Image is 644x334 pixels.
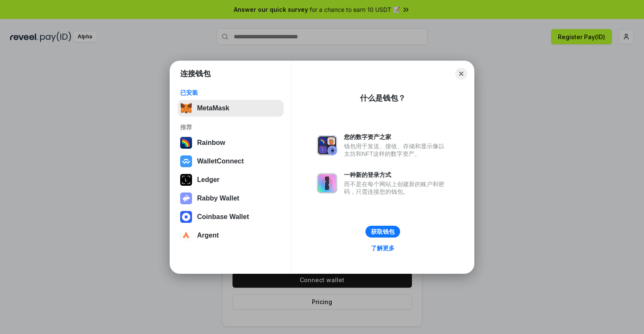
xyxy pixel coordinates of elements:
button: Rainbow [178,134,284,151]
div: Coinbase Wallet [197,213,249,221]
img: svg+xml,%3Csvg%20width%3D%2228%22%20height%3D%2228%22%20viewBox%3D%220%200%2028%2028%22%20fill%3D... [180,230,192,241]
div: 什么是钱包？ [360,93,406,103]
img: svg+xml,%3Csvg%20xmlns%3D%22http%3A%2F%2Fwww.w3.org%2F2000%2Fsvg%22%20fill%3D%22none%22%20viewBox... [180,192,192,204]
div: Rabby Wallet [197,195,239,202]
div: 已安装 [180,89,281,96]
div: 钱包用于发送、接收、存储和显示像以太坊和NFT这样的数字资产。 [344,142,449,158]
img: svg+xml,%3Csvg%20width%3D%2228%22%20height%3D%2228%22%20viewBox%3D%220%200%2028%2028%22%20fill%3D... [180,211,192,223]
div: 而不是在每个网站上创建新的账户和密码，只需连接您的钱包。 [344,180,449,195]
button: Ledger [178,171,284,188]
div: MetaMask [197,104,229,112]
img: svg+xml,%3Csvg%20fill%3D%22none%22%20height%3D%2233%22%20viewBox%3D%220%200%2035%2033%22%20width%... [180,102,192,114]
button: 获取钱包 [365,226,400,238]
img: svg+xml,%3Csvg%20width%3D%2228%22%20height%3D%2228%22%20viewBox%3D%220%200%2028%2028%22%20fill%3D... [180,155,192,167]
div: WalletConnect [197,158,244,165]
div: 一种新的登录方式 [344,171,449,179]
div: 获取钱包 [371,228,395,235]
button: Coinbase Wallet [178,208,284,225]
button: Rabby Wallet [178,190,284,207]
button: MetaMask [178,100,284,117]
img: svg+xml,%3Csvg%20width%3D%22120%22%20height%3D%22120%22%20viewBox%3D%220%200%20120%20120%22%20fil... [180,137,192,149]
div: Rainbow [197,139,225,147]
button: Argent [178,227,284,244]
div: 了解更多 [371,244,395,252]
img: svg+xml,%3Csvg%20xmlns%3D%22http%3A%2F%2Fwww.w3.org%2F2000%2Fsvg%22%20fill%3D%22none%22%20viewBox... [317,135,337,155]
div: 您的数字资产之家 [344,133,449,141]
h1: 连接钱包 [180,69,211,79]
a: 了解更多 [366,243,400,254]
div: Ledger [197,176,219,184]
button: Close [455,68,467,80]
div: Argent [197,232,219,239]
button: WalletConnect [178,153,284,170]
div: 推荐 [180,123,281,131]
img: svg+xml,%3Csvg%20xmlns%3D%22http%3A%2F%2Fwww.w3.org%2F2000%2Fsvg%22%20fill%3D%22none%22%20viewBox... [317,173,337,193]
img: svg+xml,%3Csvg%20xmlns%3D%22http%3A%2F%2Fwww.w3.org%2F2000%2Fsvg%22%20width%3D%2228%22%20height%3... [180,174,192,186]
